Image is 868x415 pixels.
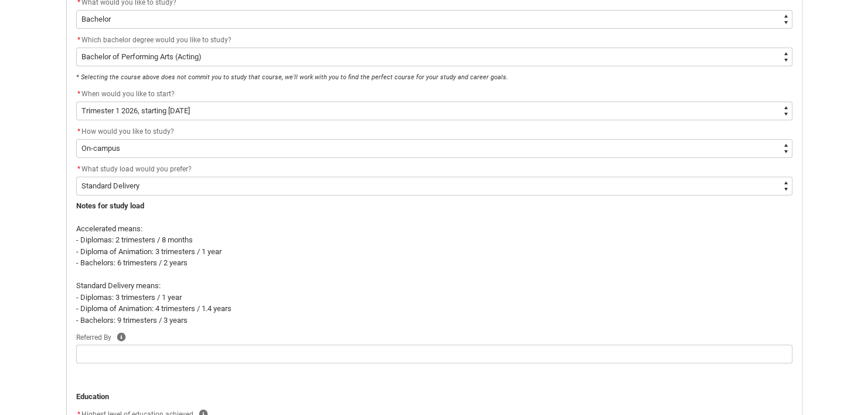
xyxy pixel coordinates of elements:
p: - Diplomas: 2 trimesters / 8 months [76,234,792,246]
abbr: required [77,90,80,98]
span: What study load would you prefer? [81,165,192,173]
strong: Notes for study load [76,201,144,210]
p: - Bachelors: 9 trimesters / 3 years [76,315,792,326]
span: How would you like to study? [81,127,174,136]
em: * Selecting the course above does not commit you to study that course, we'll work with you to fin... [76,73,508,81]
p: - Diploma of Animation: 4 trimesters / 1.4 years [76,303,792,315]
span: Which bachelor degree would you like to study? [81,36,232,44]
abbr: required [77,165,80,173]
p: Standard Delivery means: [76,280,792,292]
span: When would you like to start? [81,90,175,98]
p: - Bachelors: 6 trimesters / 2 years [76,257,792,269]
abbr: required [77,127,80,136]
strong: Education [76,392,109,401]
abbr: required [77,36,80,44]
span: Referred By [76,333,111,342]
p: - Diplomas: 3 trimesters / 1 year [76,292,792,303]
p: Accelerated means: [76,223,792,235]
p: - Diploma of Animation: 3 trimesters / 1 year [76,246,792,258]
